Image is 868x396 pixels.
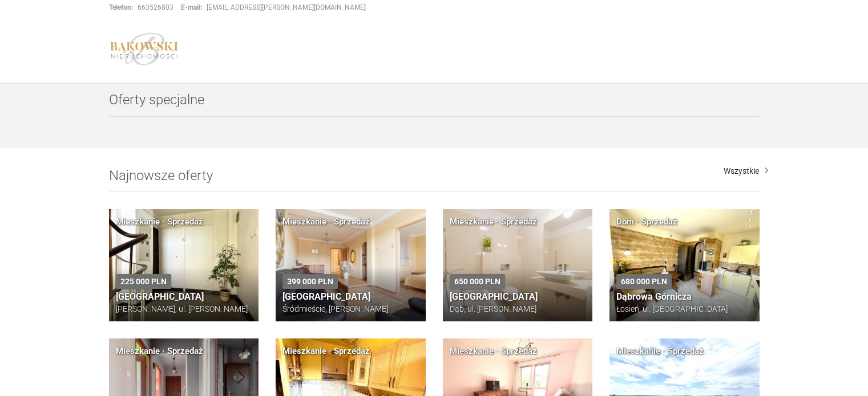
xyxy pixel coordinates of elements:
figure: Dąb, ul. [PERSON_NAME] [450,303,586,315]
h3: Dąbrowa Górnicza [616,292,753,302]
div: Mieszkanie · Sprzedaż [450,345,537,357]
figure: Łosień, ul. [GEOGRAPHIC_DATA] [616,303,753,315]
figure: [PERSON_NAME], ul. [PERSON_NAME] [116,303,252,315]
div: Mieszkanie · Sprzedaż [616,345,704,357]
div: 650 000 PLN [450,274,505,289]
div: Mieszkanie · Sprzedaż [282,216,370,228]
div: Mieszkanie · Sprzedaż [116,216,203,228]
h3: [GEOGRAPHIC_DATA] [282,292,419,302]
div: 399 000 PLN [282,274,338,289]
img: Ustawne do własnej aranżacji w zielonej okolicy [109,209,259,321]
div: 225 000 PLN [116,274,171,289]
img: 2 Pok, Ścisłe centrum, Superjednoska [276,209,426,321]
a: Wszystkie [724,165,768,177]
img: logo [109,32,180,66]
a: Ustawne do własnej aranżacji w zielonej okolicy Mieszkanie · Sprzedaż 225 000 PLN [GEOGRAPHIC_DAT... [109,209,259,321]
h3: [GEOGRAPHIC_DATA] [450,292,586,302]
figure: Śródmieście, [PERSON_NAME] [282,303,419,315]
strong: Telefon: [109,3,133,11]
strong: E-mail: [181,3,202,11]
div: Mieszkanie · Sprzedaż [282,345,370,357]
a: 663526803 [138,3,173,11]
h3: [GEOGRAPHIC_DATA] [116,292,252,302]
a: 2 Pok, Ścisłe centrum, Superjednoska Mieszkanie · Sprzedaż 399 000 PLN [GEOGRAPHIC_DATA] Śródmieś... [276,209,426,321]
a: [EMAIL_ADDRESS][PERSON_NAME][DOMAIN_NAME] [207,3,366,11]
h2: Oferty specjalne [109,92,760,116]
img: 2 pokoje, Dębowe Tarasy, balkon [443,209,593,321]
div: Mieszkanie · Sprzedaż [116,345,203,357]
div: 680 000 PLN [616,274,672,289]
div: Dom · Sprzedaż [616,216,677,228]
a: niezwykły dom, las o powierzchni jednego hektara Dom · Sprzedaż 680 000 PLN Dąbrowa Górnicza Łosi... [609,209,760,321]
h2: Najnowsze oferty [109,168,760,192]
img: niezwykły dom, las o powierzchni jednego hektara [609,209,760,321]
div: Mieszkanie · Sprzedaż [450,216,537,228]
a: 2 pokoje, Dębowe Tarasy, balkon Mieszkanie · Sprzedaż 650 000 PLN [GEOGRAPHIC_DATA] Dąb, ul. [PER... [443,209,593,321]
